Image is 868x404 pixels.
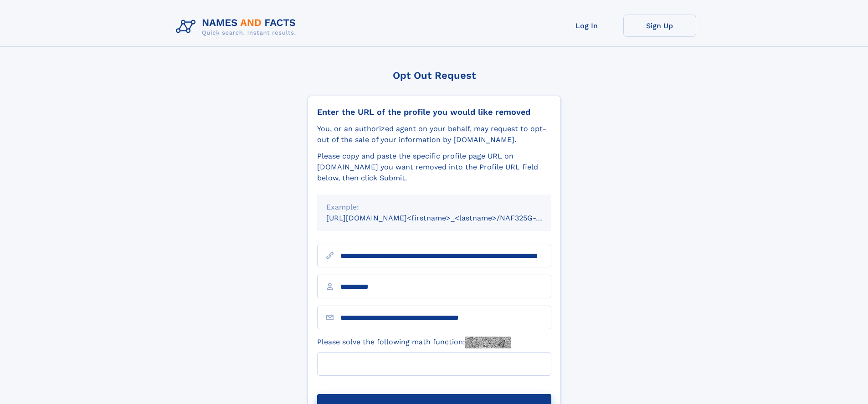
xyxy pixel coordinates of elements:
[317,123,551,145] div: You, or an authorized agent on your behalf, may request to opt-out of the sale of your informatio...
[317,151,551,184] div: Please copy and paste the specific profile page URL on [DOMAIN_NAME] you want removed into the Pr...
[326,202,542,213] div: Example:
[317,107,551,117] div: Enter the URL of the profile you would like removed
[550,15,623,37] a: Log In
[317,337,511,348] label: Please solve the following math function:
[623,15,696,37] a: Sign Up
[172,15,303,39] img: Logo Names and Facts
[308,70,561,81] div: Opt Out Request
[326,214,569,222] small: [URL][DOMAIN_NAME]<firstname>_<lastname>/NAF325G-xxxxxxxx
